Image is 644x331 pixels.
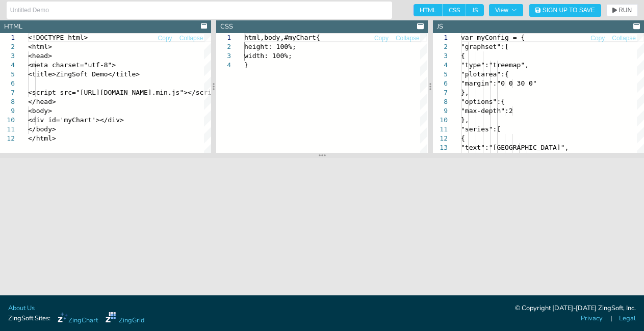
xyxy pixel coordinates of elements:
span: Sign Up to Save [543,7,595,13]
div: 8 [433,97,448,106]
button: Copy [158,34,173,43]
span: Collapse [396,35,420,41]
button: View [489,4,523,16]
div: 9 [433,106,448,116]
span: View [495,7,517,13]
span: </head> [28,98,56,105]
span: <html> [28,43,52,50]
div: 1 [433,33,448,42]
a: Legal [619,314,636,323]
a: ZingChart [58,312,98,325]
span: }, [461,116,469,124]
div: CSS [220,22,233,32]
button: RUN [606,4,638,16]
span: <meta charset="utf-8"> [28,61,116,69]
div: 4 [433,61,448,70]
div: 3 [216,51,231,61]
button: Copy [590,34,605,43]
div: 5 [433,70,448,79]
span: Collapse [179,35,203,41]
span: <title>ZingSoft Demo</title> [28,70,140,78]
span: <script src="[URL][DOMAIN_NAME] [28,89,152,96]
div: 10 [433,116,448,125]
button: Collapse [611,34,636,43]
span: "margin":"0 0 30 0" [461,79,537,87]
span: <body> [28,107,52,115]
span: var myConfig = { [461,34,525,41]
span: Copy [374,35,389,41]
span: </body> [28,125,56,133]
div: 2 [216,42,231,51]
div: 6 [433,79,448,88]
span: Copy [158,35,172,41]
div: 2 [433,42,448,51]
span: "options":{ [461,98,505,105]
span: .min.js"></script> [152,89,224,96]
span: | [610,314,612,323]
span: "text":"[GEOGRAPHIC_DATA]", [461,144,569,151]
button: Collapse [395,34,420,43]
a: ZingGrid [106,312,144,325]
span: ZingSoft Sites: [8,314,50,323]
span: <div id='myChart'></div> [28,116,124,124]
div: JS [437,22,443,32]
span: "max-depth":2 [461,107,513,115]
div: 14 [433,152,448,161]
span: "graphset":[ [461,43,509,50]
div: 7 [433,88,448,97]
div: © Copyright [DATE]-[DATE] ZingSoft, Inc. [515,304,636,314]
div: 1 [216,33,231,42]
span: width: 100%; [244,52,292,60]
span: "series":[ [461,125,501,133]
div: HTML [4,22,22,32]
div: 11 [433,125,448,134]
input: Untitled Demo [10,2,389,18]
span: "plotarea":{ [461,70,509,78]
span: <head> [28,52,52,60]
a: About Us [8,304,35,313]
button: Sign Up to Save [529,4,601,17]
span: RUN [619,7,632,13]
div: 3 [433,51,448,61]
button: Copy [374,34,389,43]
span: Collapse [612,35,636,41]
span: "type":"treemap", [461,61,529,69]
span: { [461,134,465,142]
span: <!DOCTYPE html> [28,34,88,41]
div: 4 [216,61,231,70]
span: </html> [28,134,56,142]
div: 12 [433,134,448,143]
span: JS [466,4,484,16]
span: CSS [443,4,466,16]
span: html,body,#myChart{ [244,34,320,41]
span: height: 100%; [244,43,296,50]
button: Collapse [179,34,204,43]
span: }, [461,89,469,96]
span: { [461,52,465,60]
div: checkbox-group [414,4,484,16]
span: HTML [414,4,443,16]
div: 13 [433,143,448,152]
span: } [244,61,248,69]
span: Copy [590,35,605,41]
a: Privacy [581,314,603,323]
